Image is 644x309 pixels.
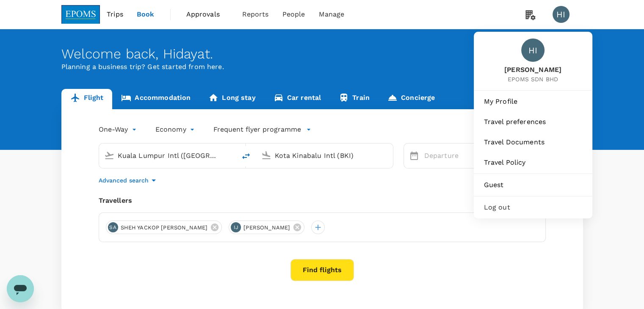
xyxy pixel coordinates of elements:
span: EPOMS SDN BHD [504,75,561,83]
a: Accommodation [112,89,199,109]
input: Going to [275,149,375,162]
a: Travel preferences [477,113,589,131]
p: Advanced search [99,176,149,185]
a: Train [330,89,379,109]
span: [PERSON_NAME] [504,65,561,75]
p: Planning a business trip? Get started from here. [61,62,583,72]
span: My Profile [484,97,582,107]
p: Departure [424,151,474,161]
span: Travel Policy [484,157,582,168]
a: Travel Documents [477,133,589,152]
a: Concierge [379,89,444,109]
a: Car rental [265,89,330,109]
a: Guest [477,176,589,194]
div: Log out [477,198,589,217]
img: EPOMS SDN BHD [61,5,100,24]
span: [PERSON_NAME] [238,223,295,232]
div: One-Way [99,123,138,136]
button: delete [236,146,256,166]
div: SA [108,222,118,232]
div: Travellers [99,196,546,206]
p: Frequent flyer programme [213,124,301,135]
span: Guest [484,180,582,190]
span: Travel Documents [484,137,582,147]
button: Find flights [290,259,354,281]
div: Economy [155,123,196,136]
input: Depart from [118,149,218,162]
button: Open [387,154,389,156]
div: SASHEH YACKOP [PERSON_NAME] [106,221,222,234]
button: Frequent flyer programme [213,124,311,135]
a: Flight [61,89,113,109]
a: Long stay [199,89,264,109]
iframe: Button to launch messaging window [7,275,34,302]
a: Travel Policy [477,153,589,172]
div: Welcome back , Hidayat . [61,46,583,62]
span: Manage [318,9,344,19]
span: People [282,9,305,19]
div: IJ[PERSON_NAME] [229,221,304,234]
span: Trips [107,9,123,19]
button: Open [230,154,232,156]
span: SHEH YACKOP [PERSON_NAME] [116,223,213,232]
span: Book [137,9,155,19]
span: Log out [484,202,582,212]
button: Advanced search [99,175,159,185]
div: HI [521,39,544,62]
div: IJ [231,222,241,232]
span: Travel preferences [484,117,582,127]
div: HI [553,6,569,23]
a: My Profile [477,92,589,111]
span: Reports [242,9,269,19]
span: Approvals [186,9,229,19]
